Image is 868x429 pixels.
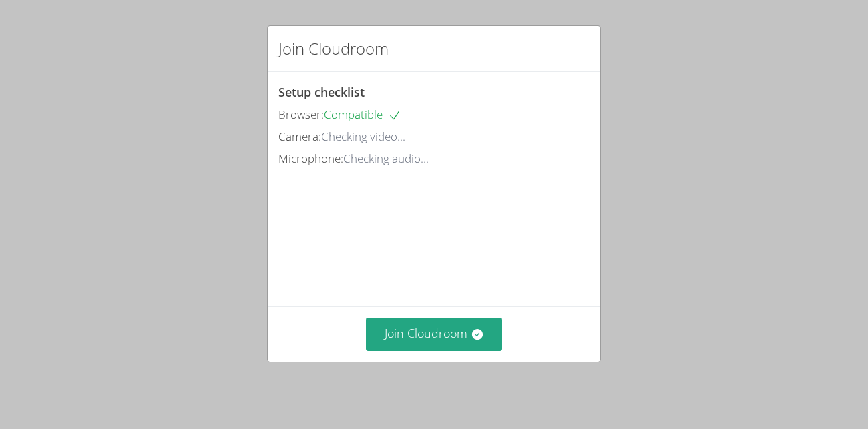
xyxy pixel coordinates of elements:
span: Microphone: [278,151,343,166]
span: Compatible [324,107,401,122]
span: Checking audio... [343,151,429,166]
span: Browser: [278,107,324,122]
span: Checking video... [321,129,405,144]
h2: Join Cloudroom [278,37,389,61]
button: Join Cloudroom [366,318,503,350]
span: Setup checklist [278,84,365,100]
span: Camera: [278,129,321,144]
